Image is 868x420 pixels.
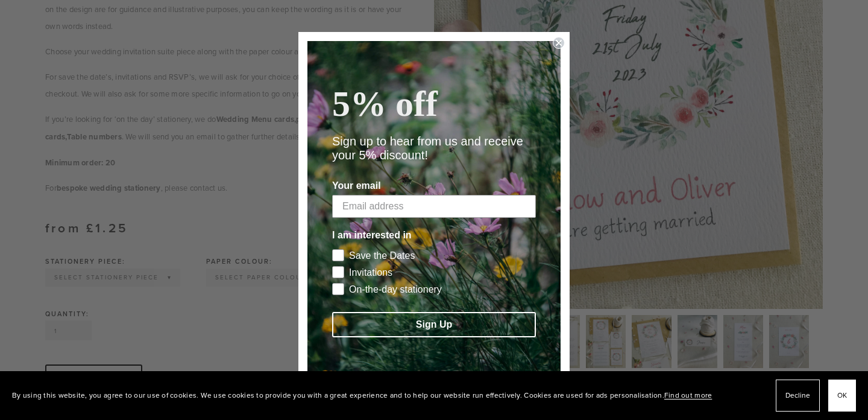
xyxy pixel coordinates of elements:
button: OK [828,380,856,412]
input: Email address [332,195,536,218]
button: Sign Up [332,312,536,337]
div: Invitations [349,267,392,278]
button: Close dialog [553,37,565,49]
div: On-the-day stationery [349,284,442,295]
label: Your email [332,180,536,195]
button: Decline [776,380,820,412]
span: Sign up to hear from us and receive your 5% discount! [332,135,523,162]
a: Find out more [664,390,712,400]
legend: I am interested in [332,230,412,244]
span: Decline [785,387,810,404]
div: Save the Dates [349,250,415,261]
span: 5% off [332,84,438,124]
p: By using this website, you agree to our use of cookies. We use cookies to provide you with a grea... [12,387,712,404]
span: OK [837,387,847,404]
